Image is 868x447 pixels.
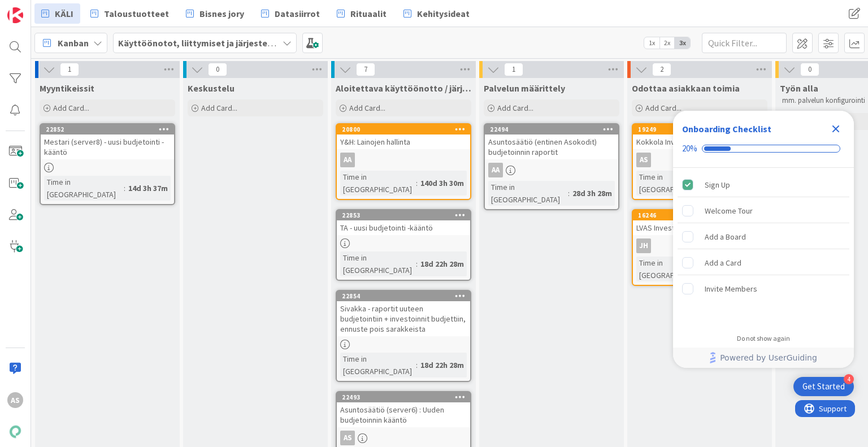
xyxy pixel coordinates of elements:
span: : [416,177,418,189]
span: Powered by UserGuiding [720,351,817,364]
div: 22494Asuntosäätiö (entinen Asokodit) budjetoinnin raportit [485,124,618,159]
span: 7 [356,63,375,76]
div: AS [340,431,355,445]
div: AS [337,431,470,445]
div: JH [633,238,766,253]
div: 16246 [633,210,766,220]
input: Quick Filter... [702,33,787,53]
span: Add Card... [201,103,237,113]
div: 22852Mestari (server8) - uusi budjetointi -kääntö [41,124,174,159]
div: Footer [673,348,854,368]
a: KÄLI [34,3,80,24]
span: Kanban [58,36,89,50]
span: : [416,258,418,270]
span: 2x [659,37,675,49]
div: 22494 [490,125,618,133]
div: Time in [GEOGRAPHIC_DATA] [636,171,712,196]
div: Checklist progress: 20% [682,144,845,154]
div: 19249Kokkola Investoinnit [633,124,766,149]
span: : [416,359,418,371]
span: 0 [800,63,819,76]
a: Bisnes jory [179,3,251,24]
span: Kehitysideat [417,7,470,20]
span: Bisnes jory [199,7,244,20]
a: 22854Sivakka - raportit uuteen budjetointiin + investoinnit budjettiin, ennuste pois sarakkeistaT... [336,290,471,382]
div: 18d 22h 28m [418,359,467,371]
div: 22854 [342,292,470,300]
a: 19249Kokkola InvestoinnitASTime in [GEOGRAPHIC_DATA]:147d 3h 34m [632,123,767,200]
div: Time in [GEOGRAPHIC_DATA] [340,353,416,377]
div: Checklist Container [673,111,854,368]
span: 1 [504,63,523,76]
span: Add Card... [645,103,682,113]
div: AA [340,153,355,167]
b: Käyttöönotot, liittymiset ja järjestelmävaihdokset [118,37,329,49]
div: Invite Members is incomplete. [678,276,849,301]
div: Close Checklist [827,120,845,138]
div: Sivakka - raportit uuteen budjetointiin + investoinnit budjettiin, ennuste pois sarakkeista [337,301,470,336]
div: Get Started [802,381,845,392]
div: Asuntosäätiö (entinen Asokodit) budjetoinnin raportit [485,134,618,159]
a: Datasiirrot [254,3,327,24]
a: Taloustuotteet [84,3,176,24]
div: 16246LVAS Investment [633,210,766,235]
div: 16246 [638,211,766,219]
div: 22853 [342,211,470,219]
div: 20800Y&H: Lainojen hallinta [337,124,470,149]
div: JH [636,238,651,253]
div: Add a Card is incomplete. [678,250,849,275]
div: 14d 3h 37m [125,182,171,194]
div: AA [337,153,470,167]
div: Kokkola Investoinnit [633,134,766,149]
div: 22493 [342,393,470,401]
div: Y&H: Lainojen hallinta [337,134,470,149]
div: TA - uusi budjetointi -kääntö [337,220,470,235]
div: Time in [GEOGRAPHIC_DATA] [44,176,124,201]
div: 19249 [633,124,766,134]
div: Sign Up is complete. [678,172,849,197]
div: 22493 [337,392,470,402]
div: Welcome Tour is incomplete. [678,198,849,223]
div: Time in [GEOGRAPHIC_DATA] [340,251,416,276]
div: Open Get Started checklist, remaining modules: 4 [793,377,854,396]
span: 0 [208,63,227,76]
span: Myyntikeissit [40,83,94,94]
div: Add a Card [705,256,741,270]
img: avatar [7,424,23,440]
img: Visit kanbanzone.com [7,7,23,23]
div: 22852 [41,124,174,134]
div: Time in [GEOGRAPHIC_DATA] [488,181,568,206]
span: Add Card... [53,103,89,113]
span: : [568,187,570,199]
div: AA [488,163,503,177]
div: Mestari (server8) - uusi budjetointi -kääntö [41,134,174,159]
span: Aloitettava käyttöönotto / järjestelmänvaihto [336,83,471,94]
div: AS [636,153,651,167]
div: AS [633,153,766,167]
span: Odottaa asiakkaan toimia [632,83,740,94]
div: Time in [GEOGRAPHIC_DATA] [636,257,712,281]
div: 22853TA - uusi budjetointi -kääntö [337,210,470,235]
div: Checklist items [673,168,854,327]
a: Kehitysideat [397,3,476,24]
div: 4 [844,374,854,384]
div: 19249 [638,125,766,133]
span: KÄLI [55,7,73,20]
div: Time in [GEOGRAPHIC_DATA] [340,171,416,196]
span: Palvelun määrittely [484,83,565,94]
div: LVAS Investment [633,220,766,235]
div: 22853 [337,210,470,220]
div: 20% [682,144,697,154]
div: Welcome Tour [705,204,753,218]
div: Do not show again [737,334,790,343]
span: 1 [60,63,79,76]
div: AS [7,392,23,408]
a: Rituaalit [330,3,393,24]
span: 1x [644,37,659,49]
div: 22852 [46,125,174,133]
span: 2 [652,63,671,76]
div: Onboarding Checklist [682,122,771,136]
div: 22493Asuntosäätiö (server6) : Uuden budjetoinnin kääntö [337,392,470,427]
span: Add Card... [349,103,385,113]
span: 3x [675,37,690,49]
